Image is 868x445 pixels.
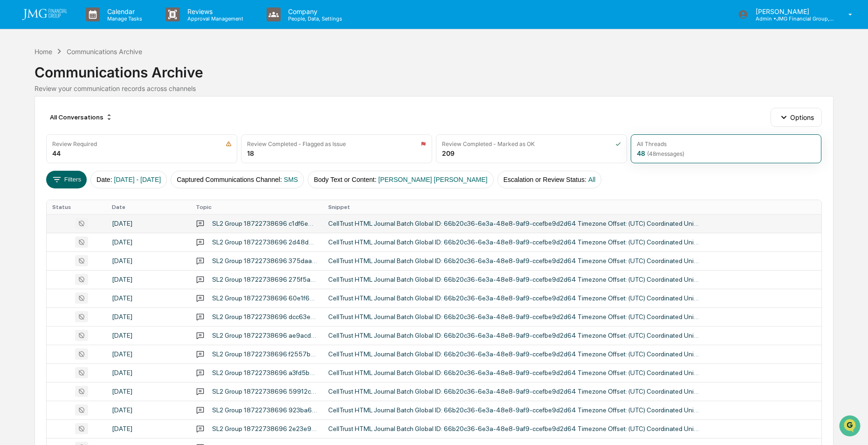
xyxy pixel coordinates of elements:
[226,141,232,147] img: icon
[212,350,317,358] div: SL2 Group 18722738696 f2557bfaef084c4e86968d359eb1c97681522cee7f834cd899e735a4841f5c84
[379,176,488,183] span: [PERSON_NAME] [PERSON_NAME]
[19,118,60,127] span: Preclearance
[328,332,701,339] div: CellTrust HTML Journal Batch Global ID: 66b20c36-6e3a-48e8-9af9-ccefbe9d2d64 Timezone Offset: (UT...
[47,200,106,214] th: Status
[212,369,317,376] div: SL2 Group 18722738696 a3fd5b74bc074a01a028536ff57fe122dc74b4d3f9dd48a4a515a798618d74e6
[328,369,701,376] div: CellTrust HTML Journal Batch Global ID: 66b20c36-6e3a-48e8-9af9-ccefbe9d2d64 Timezone Offset: (UT...
[32,71,153,81] div: Start new chat
[46,171,87,188] button: Filters
[420,141,426,147] img: icon
[247,149,254,157] div: 18
[328,257,701,264] div: CellTrust HTML Journal Batch Global ID: 66b20c36-6e3a-48e8-9af9-ccefbe9d2d64 Timezone Offset: (UT...
[212,313,317,320] div: SL2 Group 18722738696 dcc63e602fec4922bc5ebcf26775e328c664e94803144e049500403ea84abc4a
[171,171,304,188] button: Captured Communications Channel:SMS
[112,425,185,432] div: [DATE]
[180,7,248,15] p: Reviews
[838,414,863,439] iframe: Open customer support
[442,149,455,157] div: 209
[328,425,701,432] div: CellTrust HTML Journal Batch Global ID: 66b20c36-6e3a-48e8-9af9-ccefbe9d2d64 Timezone Offset: (UT...
[112,406,185,414] div: [DATE]
[212,257,317,264] div: SL2 Group 18722738696 375daabc40714fa39889c6ee16dbe6b09952409cc93846d08fa1112666e23afc
[247,140,346,147] div: Review Completed - Flagged as Issue
[328,313,701,320] div: CellTrust HTML Journal Batch Global ID: 66b20c36-6e3a-48e8-9af9-ccefbe9d2d64 Timezone Offset: (UT...
[328,350,701,358] div: CellTrust HTML Journal Batch Global ID: 66b20c36-6e3a-48e8-9af9-ccefbe9d2d64 Timezone Offset: (UT...
[100,15,147,22] p: Manage Tasks
[190,200,323,214] th: Topic
[212,294,317,302] div: SL2 Group 18722738696 60e1f6541af44734be979e87899cfb258917319d466b4d0eab24069984453cf6
[32,81,118,88] div: We're available if you need us!
[281,15,347,22] p: People, Data, Settings
[284,176,298,183] span: SMS
[112,294,185,302] div: [DATE]
[46,110,117,125] div: All Conversations
[100,7,147,15] p: Calendar
[328,220,701,227] div: CellTrust HTML Journal Batch Global ID: 66b20c36-6e3a-48e8-9af9-ccefbe9d2d64 Timezone Offset: (UT...
[52,140,97,147] div: Review Required
[771,108,821,126] button: Options
[112,350,185,358] div: [DATE]
[328,294,701,302] div: CellTrust HTML Journal Batch Global ID: 66b20c36-6e3a-48e8-9af9-ccefbe9d2d64 Timezone Offset: (UT...
[106,200,190,214] th: Date
[158,74,170,85] button: Start new chat
[22,9,67,20] img: logo
[212,425,317,432] div: SL2 Group 18722738696 2e23e92564e645169501671ef1bd2a371ff3bface33b46df8deadf907e85cb2d
[112,369,185,376] div: [DATE]
[112,238,185,246] div: [DATE]
[212,332,317,339] div: SL2 Group 18722738696 ae9acd414c9c43bfa109c1e2b8c7d03c1b35acbac8364470ac795bfc0b7054da
[328,276,701,283] div: CellTrust HTML Journal Batch Global ID: 66b20c36-6e3a-48e8-9af9-ccefbe9d2d64 Timezone Offset: (UT...
[212,220,317,227] div: SL2 Group 18722738696 c1df6e887ed0407bae61f147112e3a4ab3d974eada4540b0949549826bccc415
[748,15,835,22] p: Admin • JMG Financial Group, Ltd.
[442,140,535,147] div: Review Completed - Marked as OK
[281,7,347,15] p: Company
[6,132,62,148] a: 🔎Data Lookup
[323,200,821,214] th: Snippet
[112,332,185,339] div: [DATE]
[748,7,835,15] p: [PERSON_NAME]
[637,140,667,147] div: All Threads
[180,15,248,22] p: Approval Management
[212,406,317,414] div: SL2 Group 18722738696 923ba6b7f2ed4ed79377ca228eac6e6cbbee6eff76c448db93107dc96500ce4c
[112,276,185,283] div: [DATE]
[212,276,317,283] div: SL2 Group 18722738696 275f5ae1eec94b73a3b04f71df96a41e6fc6ece77cd149348dcf481c47ac4d00
[68,118,75,126] div: 🗄️
[90,171,167,188] button: Date:[DATE] - [DATE]
[112,220,185,227] div: [DATE]
[9,118,17,126] div: 🖐️
[588,176,596,183] span: All
[308,171,494,188] button: Body Text or Content:[PERSON_NAME] [PERSON_NAME]
[93,158,113,165] span: Pylon
[77,118,116,127] span: Attestations
[637,149,684,157] div: 48
[328,406,701,414] div: CellTrust HTML Journal Batch Global ID: 66b20c36-6e3a-48e8-9af9-ccefbe9d2d64 Timezone Offset: (UT...
[112,388,185,395] div: [DATE]
[34,48,52,56] div: Home
[52,149,61,157] div: 44
[6,114,64,131] a: 🖐️Preclearance
[19,135,59,145] span: Data Lookup
[114,176,161,183] span: [DATE] - [DATE]
[34,84,833,92] div: Review your communication records across channels
[9,71,26,88] img: 1746055101610-c473b297-6a78-478c-a979-82029cc54cd1
[212,238,317,246] div: SL2 Group 18722738696 2d48dd79aaa14d8fb736308a841375b561627b5ac2f34a879f5e8a8c58a3d929
[34,56,833,81] div: Communications Archive
[615,141,621,147] img: icon
[64,114,119,131] a: 🗄️Attestations
[328,388,701,395] div: CellTrust HTML Journal Batch Global ID: 66b20c36-6e3a-48e8-9af9-ccefbe9d2d64 Timezone Offset: (UT...
[497,171,602,188] button: Escalation or Review Status:All
[112,313,185,320] div: [DATE]
[328,238,701,246] div: CellTrust HTML Journal Batch Global ID: 66b20c36-6e3a-48e8-9af9-ccefbe9d2d64 Timezone Offset: (UT...
[212,388,317,395] div: SL2 Group 18722738696 59912c706cb3441d951c3ce6e403d225b352ef78aa0041899c6c9fe181421f8f
[112,257,185,264] div: [DATE]
[66,158,113,165] a: Powered byPylon
[9,136,17,144] div: 🔎
[647,150,684,157] span: ( 48 messages)
[67,48,142,56] div: Communications Archive
[9,20,170,35] p: How can we help?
